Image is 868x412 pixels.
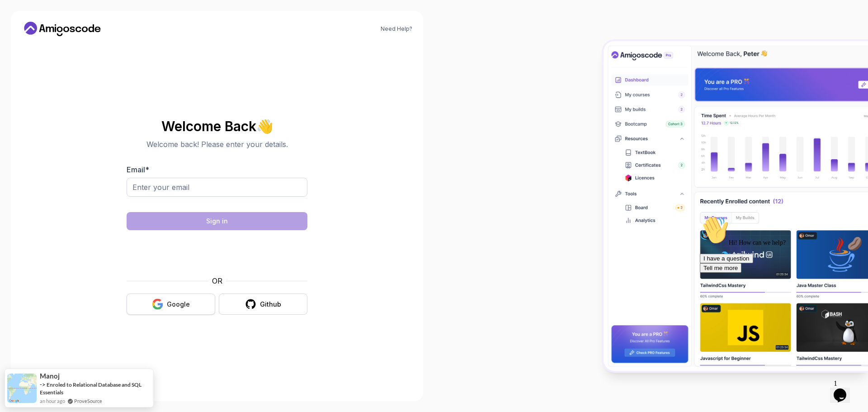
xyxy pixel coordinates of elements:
p: Welcome back! Please enter your details. [127,139,307,150]
a: Need Help? [381,25,412,33]
span: -> [40,381,46,388]
img: Amigoscode Dashboard [604,41,868,371]
div: Sign in [206,217,228,226]
h2: Welcome Back [127,119,307,133]
img: :wave: [4,4,33,33]
div: 👋Hi! How can we help?I have a questionTell me more [4,4,166,61]
button: Tell me more [4,51,45,61]
a: Home link [22,22,103,36]
button: I have a question [4,42,57,51]
iframe: chat widget [830,376,859,403]
iframe: chat widget [696,212,859,371]
img: provesource social proof notification image [7,374,37,403]
div: Github [260,300,281,309]
span: an hour ago [40,397,65,405]
label: Email * [127,165,149,174]
iframe: Widget que contiene una casilla de verificación para el desafío de seguridad de hCaptcha [149,236,285,270]
span: 👋 [255,117,275,136]
span: Manoj [40,372,60,380]
button: Sign in [127,212,307,230]
input: Enter your email [127,178,307,197]
span: Hi! How can we help? [4,27,90,34]
div: Google [167,300,190,309]
a: ProveSource [74,397,102,405]
p: OR [212,275,222,286]
button: Github [219,294,307,315]
button: Google [127,294,215,315]
a: Enroled to Relational Database and SQL Essentials [40,381,142,396]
